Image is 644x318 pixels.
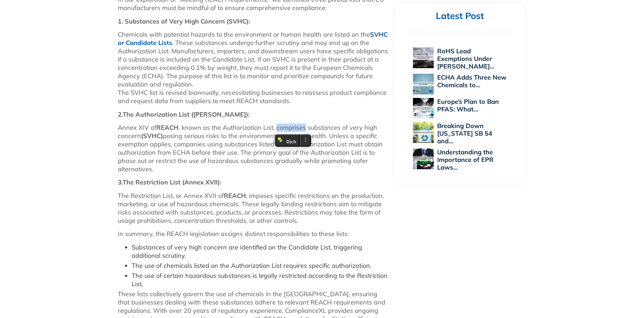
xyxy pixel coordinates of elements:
a: ECHA Adds Three New Chemicals to… [437,73,506,89]
li: The use of chemicals listed on the Authorization List requires specific authorization. [132,262,388,270]
img: ECHA Adds Three New Chemicals to REACH Candidate List in June 2025 [413,74,434,94]
a: Europe’s Plan to Ban PFAS: What… [437,98,499,113]
strong: 3.The Restriction List (Annex XVII): [118,178,221,186]
img: Europe’s Plan to Ban PFAS: What It Means for Industry and Consumers [413,98,434,119]
strong: (SVHC) [141,132,163,140]
img: Breaking Down California SB 54 and the EPR Mandate [413,122,434,143]
li: The use of certain hazardous substances is legally restricted according to the Restriction List. [132,272,388,288]
p: The Restriction List, or Annex XVII of , imposes specific restrictions on the production, marketi... [118,192,388,225]
p: Chemicals with potential hazards to the environment or human health are listed on the . These sub... [118,30,388,105]
img: Understanding the Importance of EPR Laws for Businesses [413,148,434,169]
p: In summary, the REACH legislation assigns distinct responsibilities to these lists: [118,230,388,238]
a: RoHS Lead Exemptions Under [PERSON_NAME]… [437,47,494,70]
a: Breaking Down [US_STATE] SB 54 and… [437,122,492,145]
li: Substances of very high concern are identified on the Candidate List, triggering additional scrut... [132,243,388,260]
a: SVHC or Candidate Lists [118,30,388,47]
strong: REACH [156,124,178,131]
h2: Latest Post [408,10,512,22]
strong: 1. Substances of Very High Concern (SVHC): [118,17,250,25]
a: Understanding the Importance of EPR Laws… [437,148,494,171]
p: Annex XIV of , known as the Authorization List, comprises substances of very high concern posing ... [118,124,388,173]
img: RoHS Lead Exemptions Under Annex III A Guide for 2025 to 2027 [413,47,434,68]
strong: REACH [224,192,246,200]
strong: 2.The Authorization List ([PERSON_NAME]): [118,110,249,118]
